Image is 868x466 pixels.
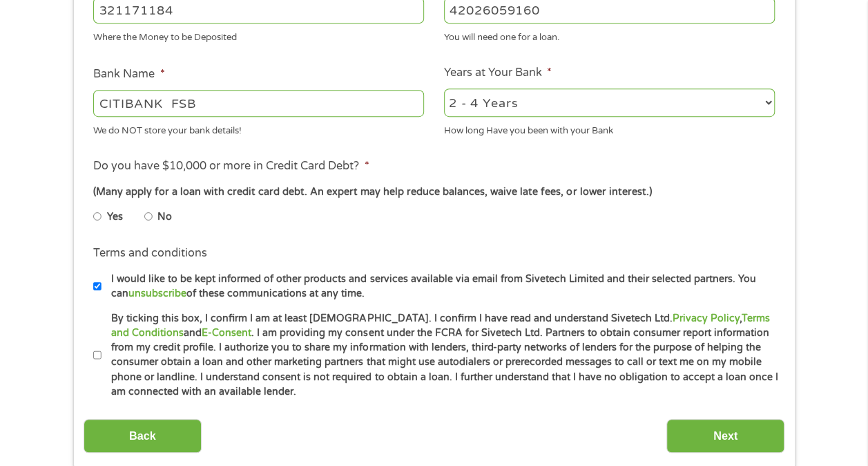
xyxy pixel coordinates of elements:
[444,66,552,80] label: Years at Your Bank
[111,313,769,339] a: Terms and Conditions
[84,419,202,453] input: Back
[157,209,172,225] label: No
[128,288,186,299] a: unsubscribe
[93,246,207,261] label: Terms and conditions
[93,119,424,138] div: We do NOT store your bank details!
[107,209,123,225] label: Yes
[202,327,251,339] a: E-Consent
[93,159,369,174] label: Do you have $10,000 or more in Credit Card Debt?
[666,419,784,453] input: Next
[93,67,164,82] label: Bank Name
[444,26,775,45] div: You will need one for a loan.
[102,272,779,301] label: I would like to be kept informed of other products and services available via email from Sivetech...
[444,119,775,138] div: How long Have you been with your Bank
[102,311,779,400] label: By ticking this box, I confirm I am at least [DEMOGRAPHIC_DATA]. I confirm I have read and unders...
[93,26,424,45] div: Where the Money to be Deposited
[672,313,739,324] a: Privacy Policy
[93,185,774,200] div: (Many apply for a loan with credit card debt. An expert may help reduce balances, waive late fees...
